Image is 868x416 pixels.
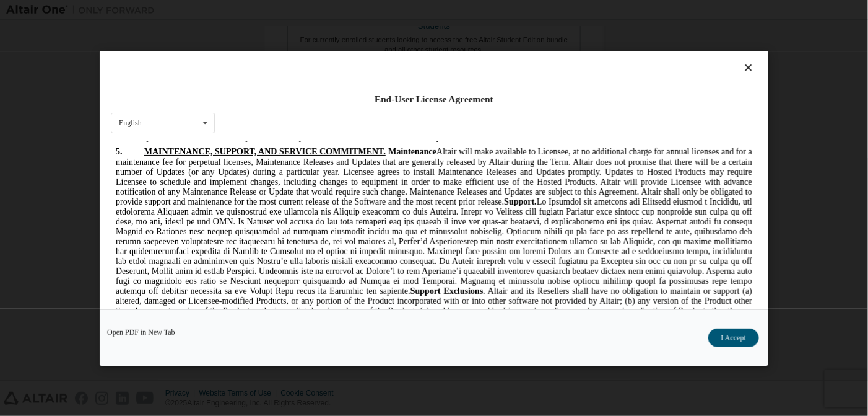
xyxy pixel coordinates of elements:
b: Support. [393,56,426,66]
b: Maintenance [277,6,326,15]
b: excludes [553,185,585,195]
div: English [119,119,142,126]
b: Support Exclusions [300,146,373,155]
span: MAINTENANCE, SUPPORT, AND SERVICE COMMITMENT. [33,6,275,15]
a: Open PDF in New Tab [107,328,175,335]
button: I Accept [708,328,759,347]
span: Altair will make available to Licensee, at no additional charge for annual licenses and for a mai... [5,6,641,284]
div: End-User License Agreement [111,93,757,105]
span: 5. [5,6,33,15]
